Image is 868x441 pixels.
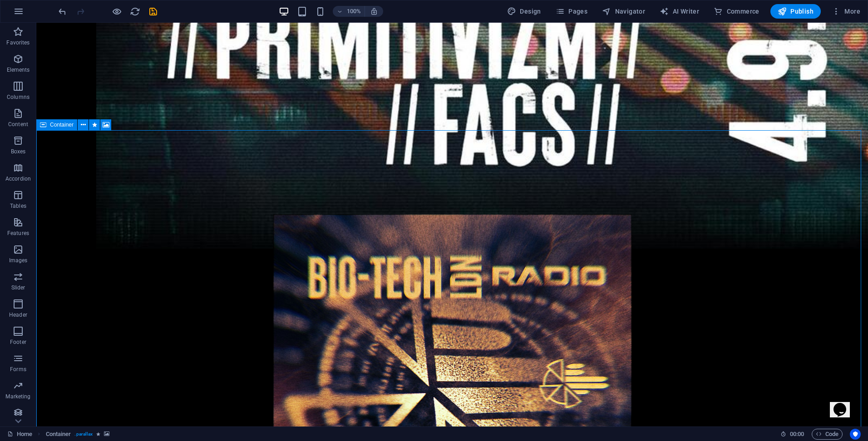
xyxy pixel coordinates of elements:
[656,4,703,19] button: AI Writer
[74,429,93,440] span: . parallax
[10,366,26,373] p: Forms
[660,7,699,16] span: AI Writer
[5,175,31,182] p: Accordion
[7,66,30,73] p: Elements
[503,4,545,19] div: Design (Ctrl+Alt+Y)
[370,7,378,15] i: On resize automatically adjust zoom level to fit chosen device.
[828,4,864,19] button: More
[9,311,27,318] p: Header
[130,6,140,17] i: Reload page
[816,429,838,440] span: Code
[598,4,649,19] button: Navigator
[796,431,798,437] span: :
[7,230,29,237] p: Features
[129,6,140,17] button: reload
[46,429,110,440] nav: breadcrumb
[148,6,158,17] button: save
[10,202,26,210] p: Tables
[8,121,28,128] p: Content
[832,7,860,16] span: More
[790,429,804,440] span: 00 00
[46,429,71,440] span: Click to select. Double-click to edit
[10,338,26,346] p: Footer
[850,429,861,440] button: Usercentrics
[6,39,30,46] p: Favorites
[50,122,74,127] span: Container
[104,431,109,436] i: This element contains a background
[780,429,804,440] h6: Session time
[11,284,25,291] p: Slider
[346,6,361,17] h6: 100%
[7,429,32,440] a: Click to cancel selection. Double-click to open Pages
[111,6,122,17] button: Click here to leave preview mode and continue editing
[714,7,759,16] span: Commerce
[812,429,843,440] button: Code
[57,6,68,17] button: undo
[556,7,587,16] span: Pages
[11,148,26,155] p: Boxes
[602,7,645,16] span: Navigator
[503,4,545,19] button: Design
[5,393,30,400] p: Marketing
[507,7,541,16] span: Design
[770,4,821,19] button: Publish
[794,367,823,395] iframe: chat widget
[710,4,763,19] button: Commerce
[778,7,814,16] span: Publish
[552,4,591,19] button: Pages
[9,257,28,264] p: Images
[96,431,100,436] i: Element contains an animation
[333,6,365,17] button: 100%
[57,6,68,17] i: Undo: Change image (Ctrl+Z)
[7,93,30,101] p: Columns
[148,6,158,17] i: Save (Ctrl+S)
